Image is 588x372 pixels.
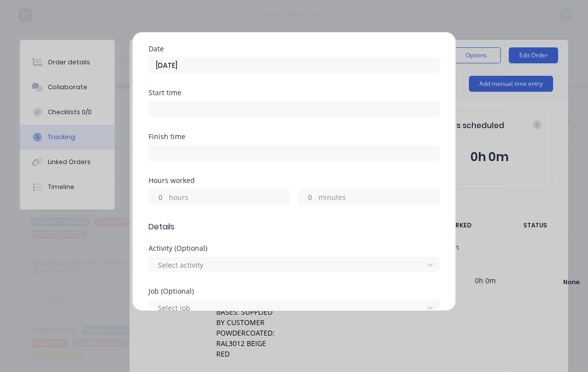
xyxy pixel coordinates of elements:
[148,133,440,140] div: Finish time
[148,288,440,295] div: Job (Optional)
[148,245,440,252] div: Activity (Optional)
[149,189,166,204] input: 0
[298,189,316,204] input: 0
[148,45,440,52] div: Date
[169,192,290,204] label: hours
[148,177,440,184] div: Hours worked
[148,89,440,96] div: Start time
[148,221,440,233] span: Details
[318,192,439,204] label: minutes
